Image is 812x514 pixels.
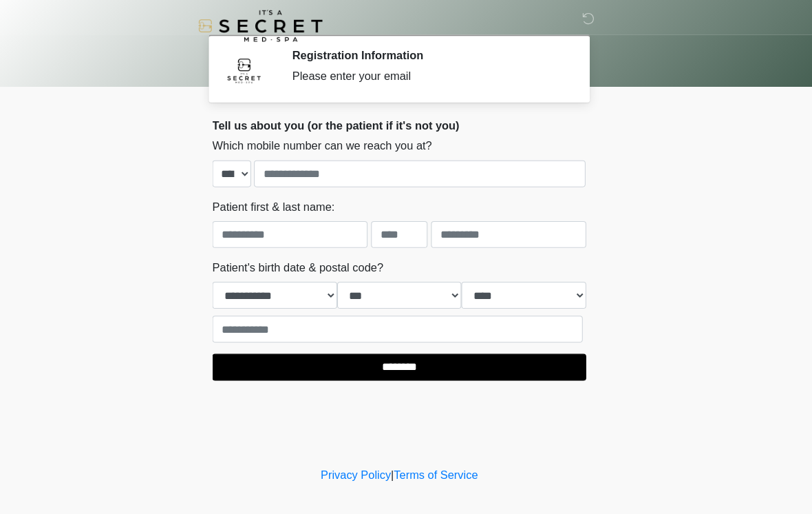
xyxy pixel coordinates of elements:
label: Patient's birth date & postal code? [224,254,390,270]
img: Agent Avatar [234,48,275,90]
img: It's A Secret Med Spa Logo [210,10,331,41]
label: Patient first & last name: [224,194,343,211]
div: Please enter your email [301,67,568,83]
label: Which mobile number can we reach you at? [224,135,438,152]
a: | [398,458,400,470]
h2: Tell us about you (or the patient if it's not you) [224,116,588,130]
h2: Registration Information [301,48,568,61]
a: Privacy Policy [330,458,398,470]
a: Terms of Service [400,458,482,470]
